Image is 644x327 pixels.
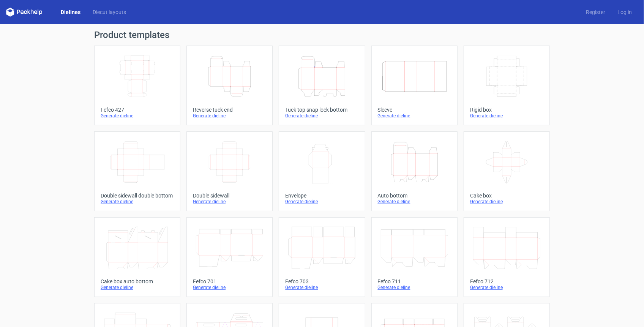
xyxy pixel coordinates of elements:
[285,199,358,205] div: Generate dieline
[87,8,132,16] a: Diecut layouts
[101,284,174,291] div: Generate dieline
[193,193,266,199] div: Double sidewall
[193,199,266,205] div: Generate dieline
[470,113,543,119] div: Generate dieline
[470,199,543,205] div: Generate dieline
[94,217,180,297] a: Cake box auto bottomGenerate dieline
[101,199,174,205] div: Generate dieline
[193,284,266,291] div: Generate dieline
[94,46,180,125] a: Fefco 427Generate dieline
[186,46,273,125] a: Reverse tuck endGenerate dieline
[193,278,266,284] div: Fefco 701
[94,131,180,211] a: Double sidewall double bottomGenerate dieline
[186,217,273,297] a: Fefco 701Generate dieline
[285,284,358,291] div: Generate dieline
[279,46,365,125] a: Tuck top snap lock bottomGenerate dieline
[193,107,266,113] div: Reverse tuck end
[378,193,451,199] div: Auto bottom
[279,217,365,297] a: Fefco 703Generate dieline
[470,278,543,284] div: Fefco 712
[464,131,550,211] a: Cake boxGenerate dieline
[101,193,174,199] div: Double sidewall double bottom
[186,131,273,211] a: Double sidewallGenerate dieline
[378,284,451,291] div: Generate dieline
[371,217,458,297] a: Fefco 711Generate dieline
[285,278,358,284] div: Fefco 703
[193,113,266,119] div: Generate dieline
[470,107,543,113] div: Rigid box
[470,284,543,291] div: Generate dieline
[101,107,174,113] div: Fefco 427
[279,131,365,211] a: EnvelopeGenerate dieline
[55,8,87,16] a: Dielines
[94,30,550,39] h1: Product templates
[101,113,174,119] div: Generate dieline
[371,131,458,211] a: Auto bottomGenerate dieline
[371,46,458,125] a: SleeveGenerate dieline
[285,113,358,119] div: Generate dieline
[378,113,451,119] div: Generate dieline
[285,193,358,199] div: Envelope
[470,193,543,199] div: Cake box
[611,8,638,16] a: Log in
[464,217,550,297] a: Fefco 712Generate dieline
[378,199,451,205] div: Generate dieline
[580,8,611,16] a: Register
[378,107,451,113] div: Sleeve
[378,278,451,284] div: Fefco 711
[285,107,358,113] div: Tuck top snap lock bottom
[464,46,550,125] a: Rigid boxGenerate dieline
[101,278,174,284] div: Cake box auto bottom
